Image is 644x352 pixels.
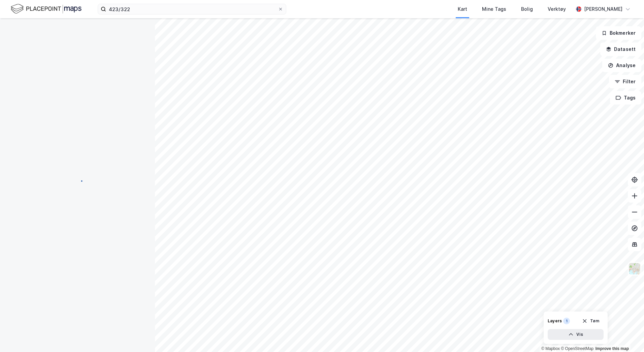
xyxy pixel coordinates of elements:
div: Kontrollprogram for chat [610,320,644,352]
div: 1 [563,318,570,324]
div: [PERSON_NAME] [584,5,622,13]
a: OpenStreetMap [561,346,593,351]
a: Mapbox [541,346,560,351]
button: Tøm [578,316,604,326]
a: Improve this map [595,346,629,351]
div: Bolig [521,5,533,13]
button: Analyse [602,59,641,72]
button: Datasett [600,42,641,56]
div: Verktøy [548,5,566,13]
div: Mine Tags [482,5,506,13]
img: spinner.a6d8c91a73a9ac5275cf975e30b51cfb.svg [72,176,83,186]
iframe: Chat Widget [610,320,644,352]
input: Søk på adresse, matrikkel, gårdeiere, leietakere eller personer [106,4,278,14]
img: logo.f888ab2527a4732fd821a326f86c7f29.svg [11,3,82,15]
button: Vis [548,329,604,340]
button: Filter [609,75,641,88]
img: Z [628,262,641,275]
button: Bokmerker [596,26,641,40]
div: Layers [548,318,562,324]
button: Tags [610,91,641,105]
div: Kart [458,5,467,13]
